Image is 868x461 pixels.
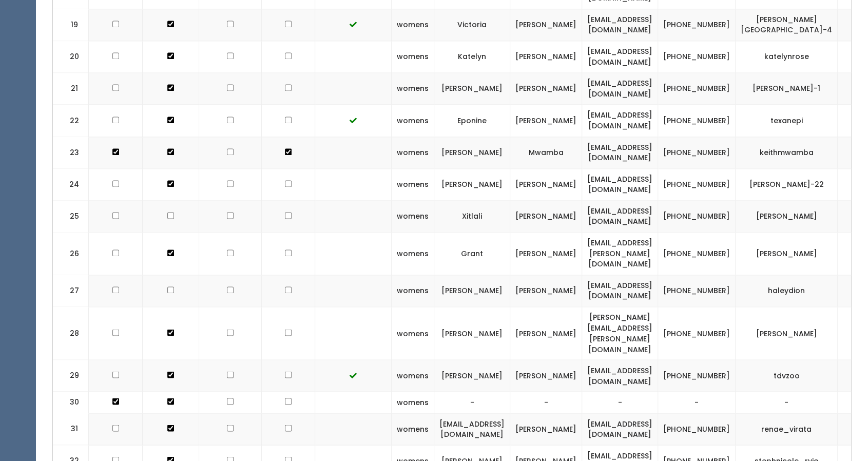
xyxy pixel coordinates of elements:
td: [PERSON_NAME]-22 [736,168,838,200]
td: [PERSON_NAME] [510,413,582,445]
td: [PHONE_NUMBER] [658,41,736,73]
td: 21 [53,73,89,105]
td: womens [392,232,434,275]
td: [PHONE_NUMBER] [658,232,736,275]
td: [PHONE_NUMBER] [658,360,736,392]
td: [PERSON_NAME] [434,137,510,168]
td: 19 [53,9,89,41]
td: [PHONE_NUMBER] [658,306,736,359]
td: womens [392,41,434,73]
td: [PHONE_NUMBER] [658,137,736,168]
td: Eponine [434,105,510,137]
td: [PERSON_NAME] [434,306,510,359]
td: womens [392,360,434,392]
td: [EMAIL_ADDRESS][DOMAIN_NAME] [582,41,658,73]
td: - [658,392,736,413]
td: Katelyn [434,41,510,73]
td: [PERSON_NAME] [510,9,582,41]
td: [PERSON_NAME][EMAIL_ADDRESS][PERSON_NAME][DOMAIN_NAME] [582,306,658,359]
td: womens [392,413,434,445]
td: [PHONE_NUMBER] [658,9,736,41]
td: 31 [53,413,89,445]
td: 23 [53,137,89,168]
td: 29 [53,360,89,392]
td: texanepi [736,105,838,137]
td: [PERSON_NAME] [736,306,838,359]
td: - [736,392,838,413]
td: [PERSON_NAME] [510,73,582,105]
td: [EMAIL_ADDRESS][DOMAIN_NAME] [582,9,658,41]
td: Mwamba [510,137,582,168]
td: [PERSON_NAME] [510,200,582,232]
td: [PERSON_NAME] [510,275,582,306]
td: [PERSON_NAME] [434,360,510,392]
td: 20 [53,41,89,73]
td: womens [392,392,434,413]
td: [EMAIL_ADDRESS][DOMAIN_NAME] [582,73,658,105]
td: [EMAIL_ADDRESS][DOMAIN_NAME] [582,168,658,200]
td: 22 [53,105,89,137]
td: 25 [53,200,89,232]
td: [EMAIL_ADDRESS][DOMAIN_NAME] [582,105,658,137]
td: 30 [53,392,89,413]
td: [PERSON_NAME] [736,232,838,275]
td: 24 [53,168,89,200]
td: [EMAIL_ADDRESS][DOMAIN_NAME] [582,275,658,306]
td: [EMAIL_ADDRESS][DOMAIN_NAME] [434,413,510,445]
td: womens [392,73,434,105]
td: [EMAIL_ADDRESS][DOMAIN_NAME] [582,413,658,445]
td: Grant [434,232,510,275]
td: [EMAIL_ADDRESS][DOMAIN_NAME] [582,360,658,392]
td: 28 [53,306,89,359]
td: [PERSON_NAME] [434,73,510,105]
td: [EMAIL_ADDRESS][DOMAIN_NAME] [582,200,658,232]
td: katelynrose [736,41,838,73]
td: [PERSON_NAME] [736,200,838,232]
td: [PERSON_NAME] [510,306,582,359]
td: [PERSON_NAME] [510,232,582,275]
td: keithmwamba [736,137,838,168]
td: [PHONE_NUMBER] [658,275,736,306]
td: [PERSON_NAME] [510,360,582,392]
td: [PHONE_NUMBER] [658,168,736,200]
td: womens [392,306,434,359]
td: womens [392,105,434,137]
td: Xitlali [434,200,510,232]
td: [PHONE_NUMBER] [658,105,736,137]
td: [PERSON_NAME][GEOGRAPHIC_DATA]-4 [736,9,838,41]
td: - [434,392,510,413]
td: [EMAIL_ADDRESS][PERSON_NAME][DOMAIN_NAME] [582,232,658,275]
td: [PERSON_NAME] [434,168,510,200]
td: renae_virata [736,413,838,445]
td: [PERSON_NAME]-1 [736,73,838,105]
td: - [582,392,658,413]
td: 27 [53,275,89,306]
td: - [510,392,582,413]
td: womens [392,9,434,41]
td: tdvzoo [736,360,838,392]
td: womens [392,275,434,306]
td: [PHONE_NUMBER] [658,413,736,445]
td: [PERSON_NAME] [510,168,582,200]
td: [PERSON_NAME] [510,41,582,73]
td: womens [392,168,434,200]
td: haleydion [736,275,838,306]
td: 26 [53,232,89,275]
td: [PERSON_NAME] [510,105,582,137]
td: womens [392,137,434,168]
td: [PERSON_NAME] [434,275,510,306]
td: [PHONE_NUMBER] [658,200,736,232]
td: [EMAIL_ADDRESS][DOMAIN_NAME] [582,137,658,168]
td: Victoria [434,9,510,41]
td: [PHONE_NUMBER] [658,73,736,105]
td: womens [392,200,434,232]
